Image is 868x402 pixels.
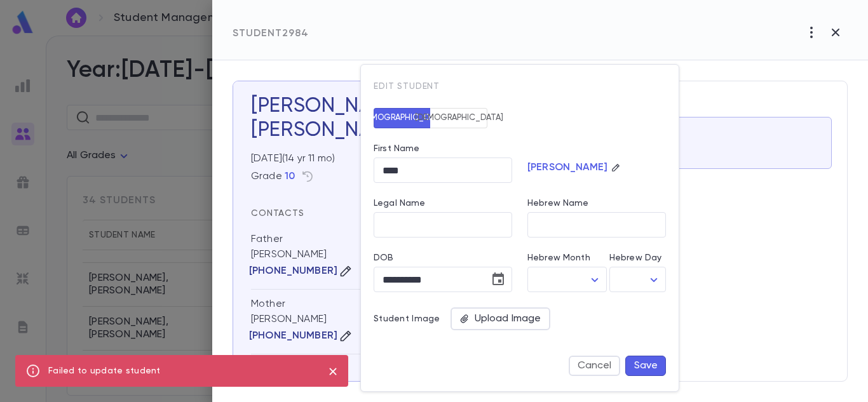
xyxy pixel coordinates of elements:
button: Save [625,356,666,376]
div: ​ [527,267,607,292]
button: [DEMOGRAPHIC_DATA] [430,108,487,128]
p: [PERSON_NAME] [527,161,607,174]
label: Legal Name [374,198,425,208]
label: Hebrew Name [527,198,589,208]
div: Upload Image [451,307,550,330]
div: Failed to update student [48,359,161,383]
label: DOB [374,253,512,263]
button: Choose date, selected date is Sep 16, 2010 [485,267,511,292]
label: Hebrew Month [527,253,590,263]
div: ​ [609,267,666,292]
span: Edit student [374,82,440,91]
label: Hebrew Day [609,253,661,263]
button: [DEMOGRAPHIC_DATA] [374,108,431,128]
label: First Name [374,144,419,154]
p: Student Image [374,314,440,324]
button: Cancel [569,356,620,376]
button: close [323,361,343,382]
